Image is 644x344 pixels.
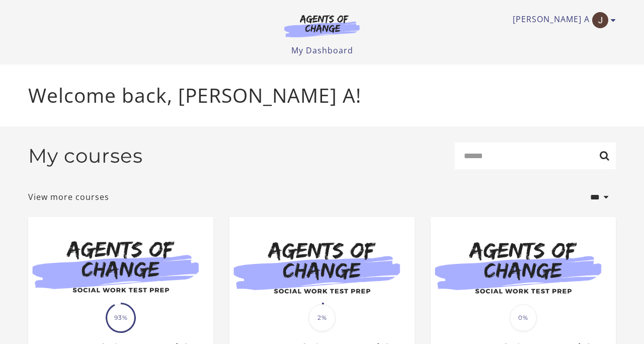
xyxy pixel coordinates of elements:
[274,14,370,37] img: Agents of Change Logo
[28,144,143,168] h2: My courses
[28,81,616,110] p: Welcome back, [PERSON_NAME] A!
[28,191,109,203] a: View more courses
[308,304,336,331] span: 2%
[291,45,353,56] a: My Dashboard
[107,304,134,331] span: 93%
[513,12,611,28] a: Toggle menu
[510,304,537,331] span: 0%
